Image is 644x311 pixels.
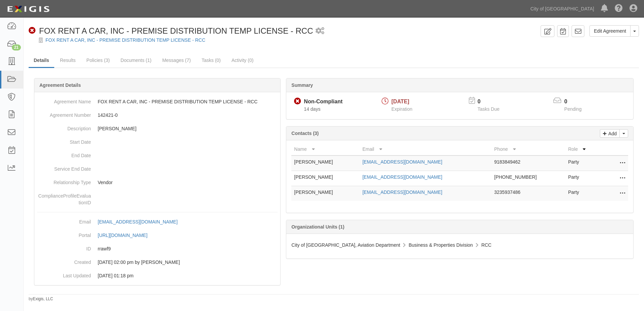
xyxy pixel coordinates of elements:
[45,37,205,43] a: FOX RENT A CAR, INC - PREMISE DISTRIBUTION TEMP LICENSE - RCC
[29,296,53,302] small: by
[481,242,491,248] span: RCC
[564,98,590,106] p: 0
[29,25,313,37] div: FOX RENT A CAR, INC - PREMISE DISTRIBUTION TEMP LICENSE - RCC
[291,224,344,230] b: Organizational Units (1)
[196,54,226,67] a: Tasks (0)
[37,215,91,225] dt: Email
[37,162,91,172] dt: Service End Date
[226,54,258,67] a: Activity (0)
[37,95,91,105] dt: Agreement Name
[37,135,91,145] dt: Start Date
[316,28,324,35] i: 1 scheduled workflow
[291,242,400,248] span: City of [GEOGRAPHIC_DATA], Aviation Department
[362,174,442,180] a: [EMAIL_ADDRESS][DOMAIN_NAME]
[589,25,631,37] a: Edit Agreement
[304,98,343,106] div: Non-Compliant
[37,269,91,279] dt: Last Updated
[37,176,278,189] dd: Vendor
[304,106,320,112] span: Since 09/01/2025
[98,125,278,132] p: [PERSON_NAME]
[291,82,313,88] b: Summary
[98,233,155,238] a: [URL][DOMAIN_NAME]
[564,106,581,112] span: Pending
[566,186,601,201] td: Party
[157,54,196,67] a: Messages (7)
[291,131,319,136] b: Contacts (3)
[391,99,409,104] span: [DATE]
[478,106,500,112] span: Tasks Due
[29,54,54,68] a: Details
[37,269,278,282] dd: [DATE] 01:18 pm
[566,143,601,155] th: Role
[491,171,565,186] td: [PHONE_NUMBER]
[33,297,53,301] a: Exigis, LLC
[37,149,91,159] dt: End Date
[566,171,601,186] td: Party
[360,143,491,155] th: Email
[527,2,598,15] a: City of [GEOGRAPHIC_DATA]
[37,189,91,206] dt: ComplianceProfileEvaluationID
[37,242,91,252] dt: ID
[37,122,91,132] dt: Description
[600,129,620,138] a: Add
[39,82,81,88] b: Agreement Details
[98,219,185,224] a: [EMAIL_ADDRESS][DOMAIN_NAME]
[37,255,278,269] dd: [DATE] 02:00 pm by [PERSON_NAME]
[37,229,91,239] dt: Portal
[491,143,565,155] th: Phone
[491,155,565,171] td: 9183849462
[116,54,157,67] a: Documents (1)
[409,242,473,248] span: Business & Properties Division
[12,44,21,50] div: 21
[82,54,115,67] a: Policies (3)
[362,159,442,165] a: [EMAIL_ADDRESS][DOMAIN_NAME]
[291,171,360,186] td: [PERSON_NAME]
[37,95,278,108] dd: FOX RENT A CAR, INC - PREMISE DISTRIBUTION TEMP LICENSE - RCC
[294,98,301,105] i: Non-Compliant
[29,27,36,34] i: Non-Compliant
[37,108,278,122] dd: 142421-0
[491,186,565,201] td: 3235937486
[291,186,360,201] td: [PERSON_NAME]
[37,255,91,266] dt: Created
[37,242,278,255] dd: rrawf9
[566,155,601,171] td: Party
[55,54,81,67] a: Results
[5,3,52,15] img: logo-5460c22ac91f19d4615b14bd174203de0afe785f0fc80cf4dbbc73dc1793850b.png
[391,106,412,112] span: Expiration
[615,5,623,13] i: Help Center - Complianz
[291,143,360,155] th: Name
[98,218,178,225] div: [EMAIL_ADDRESS][DOMAIN_NAME]
[39,26,313,35] span: FOX RENT A CAR, INC - PREMISE DISTRIBUTION TEMP LICENSE - RCC
[37,176,91,186] dt: Relationship Type
[607,130,617,137] p: Add
[362,189,442,195] a: [EMAIL_ADDRESS][DOMAIN_NAME]
[291,155,360,171] td: [PERSON_NAME]
[478,98,508,106] p: 0
[37,108,91,118] dt: Agreement Number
